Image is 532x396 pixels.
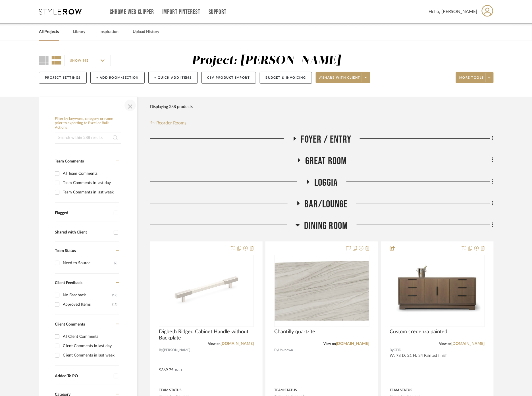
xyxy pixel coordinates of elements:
[275,261,369,321] img: Chantilly quartzite
[221,342,254,346] a: [DOMAIN_NAME]
[124,100,136,111] button: Close
[63,259,114,268] div: Need to Source
[429,8,477,15] span: Hello, [PERSON_NAME]
[301,134,352,146] span: Foyer / Entry
[133,28,159,36] a: Upload History
[110,10,154,14] a: Chrome Web Clipper
[63,351,117,360] div: Client Comments in last week
[390,387,413,393] div: Team Status
[90,72,145,84] button: + Add Room/Section
[274,329,315,335] span: Chantilly quartzite
[55,132,121,143] input: Search within 288 results
[162,10,200,14] a: Import Pinterest
[456,72,494,83] button: More tools
[150,101,193,112] div: Displaying 288 products
[63,188,117,197] div: Team Comments in last week
[305,155,347,167] span: Great Room
[324,342,336,345] span: View on
[192,55,341,67] div: Project: [PERSON_NAME]
[394,347,402,353] span: CEID
[55,159,84,163] span: Team Comments
[304,220,348,232] span: Dining Room
[55,374,111,379] div: Added To PO
[316,72,370,83] button: Share with client
[112,291,117,300] div: (19)
[55,117,121,130] h6: Filter by keyword, category or name prior to exporting to Excel or Bulk Actions
[112,300,117,309] div: (15)
[157,120,187,126] span: Reorder Rooms
[163,347,190,353] span: [PERSON_NAME]
[55,249,76,253] span: Team Status
[63,300,112,309] div: Approved Items
[159,347,163,353] span: By
[390,329,448,335] span: Custom credenza painted
[260,72,312,84] button: Budget & Invoicing
[278,347,293,353] span: Unknown
[159,329,254,341] span: Digbeth Ridged Cabinet Handle without Backplate
[150,120,187,126] button: Reorder Rooms
[439,342,452,345] span: View on
[319,76,361,84] span: Share with client
[55,230,111,235] div: Shared with Client
[99,28,119,36] a: Inspiration
[159,387,182,393] div: Team Status
[208,342,221,345] span: View on
[452,342,485,346] a: [DOMAIN_NAME]
[390,347,394,353] span: By
[314,177,338,189] span: Loggia
[274,347,278,353] span: By
[114,259,117,268] div: (2)
[305,198,348,210] span: Bar/Lounge
[63,178,117,187] div: Team Comments in last day
[55,322,85,326] span: Client Comments
[201,72,256,84] button: CSV Product Import
[63,169,117,178] div: All Team Comments
[336,342,369,346] a: [DOMAIN_NAME]
[63,291,112,300] div: No Feedback
[39,72,87,84] button: Project Settings
[55,211,111,216] div: Flagged
[39,28,59,36] a: All Projects
[459,76,484,84] span: More tools
[274,387,297,393] div: Team Status
[63,341,117,351] div: Client Comments in last day
[55,281,82,285] span: Client Feedback
[390,256,484,326] img: Custom credenza painted
[73,28,85,36] a: Library
[209,10,226,14] a: Support
[63,332,117,341] div: All Client Comments
[148,72,198,84] button: + Quick Add Items
[171,255,242,326] img: Digbeth Ridged Cabinet Handle without Backplate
